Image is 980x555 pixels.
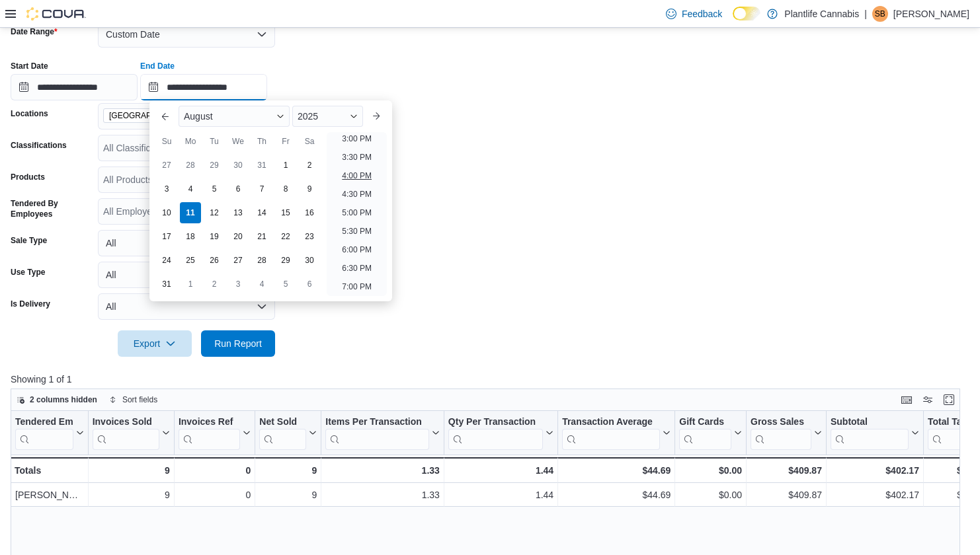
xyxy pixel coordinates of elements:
div: day-1 [180,274,201,295]
div: day-19 [204,226,225,247]
div: Fr [275,131,296,152]
button: Qty Per Transaction [448,416,553,450]
div: day-25 [180,250,201,271]
div: $402.17 [831,487,919,503]
div: Gross Sales [751,416,811,429]
label: End Date [140,61,175,71]
div: Gift Cards [679,416,731,429]
label: Tendered By Employees [11,198,93,219]
div: day-29 [275,250,296,271]
button: Items Per Transaction [325,416,440,450]
button: Display options [920,392,936,408]
div: Button. Open the month selector. August is currently selected. [179,106,290,127]
li: 4:00 PM [337,168,377,184]
div: Tu [204,131,225,152]
li: 6:30 PM [337,260,377,276]
div: day-31 [251,155,272,176]
span: 2 columns hidden [30,394,97,405]
span: Edmonton - Albany [103,108,229,123]
label: Locations [11,108,48,119]
button: 2 columns hidden [11,392,102,408]
div: Invoices Ref [179,416,240,450]
label: Classifications [11,140,67,151]
button: Invoices Ref [179,416,251,450]
div: day-18 [180,226,201,247]
div: day-31 [156,274,177,295]
div: day-5 [275,274,296,295]
div: day-12 [204,202,225,223]
img: Cova [26,7,86,20]
button: All [98,262,275,288]
div: $409.87 [751,487,822,503]
div: August, 2025 [155,153,321,296]
div: 1.33 [325,487,440,503]
label: Date Range [11,26,58,37]
div: [PERSON_NAME] [15,487,84,503]
div: Sa [299,131,320,152]
div: Invoices Ref [179,416,240,429]
div: 1.44 [448,462,553,478]
label: Products [11,172,45,182]
div: day-17 [156,226,177,247]
div: day-27 [227,250,249,271]
div: day-10 [156,202,177,223]
span: [GEOGRAPHIC_DATA] - [GEOGRAPHIC_DATA] [109,109,212,122]
div: We [227,131,249,152]
p: [PERSON_NAME] [893,6,969,22]
div: day-2 [299,155,320,176]
div: day-26 [204,250,225,271]
span: 2025 [298,111,318,122]
div: Qty Per Transaction [448,416,543,429]
div: day-20 [227,226,249,247]
div: Invoices Sold [93,416,159,450]
div: Transaction Average [562,416,660,429]
div: Transaction Average [562,416,660,450]
div: day-30 [227,155,249,176]
div: Total Tax [928,416,975,429]
label: Sale Type [11,235,47,246]
div: Subtotal [831,416,909,429]
div: $0.00 [679,462,742,478]
button: Invoices Sold [93,416,170,450]
button: Enter fullscreen [941,392,957,408]
div: Total Tax [928,416,975,450]
div: Th [251,131,272,152]
div: day-4 [180,178,201,200]
ul: Time [327,132,387,296]
div: Invoices Sold [93,416,159,429]
button: Subtotal [831,416,919,450]
button: Gross Sales [751,416,822,450]
div: day-2 [204,274,225,295]
div: day-4 [251,274,272,295]
div: Totals [15,462,84,478]
button: Next month [366,106,387,127]
button: Tendered Employee [15,416,84,450]
p: Showing 1 of 1 [11,373,969,386]
div: day-14 [251,202,272,223]
div: day-13 [227,202,249,223]
button: Run Report [201,330,275,357]
input: Press the down key to enter a popover containing a calendar. Press the escape key to close the po... [140,74,267,100]
div: day-7 [251,178,272,200]
div: day-6 [227,178,249,200]
div: day-15 [275,202,296,223]
div: 9 [93,487,170,503]
button: Previous Month [155,106,176,127]
li: 6:00 PM [337,242,377,258]
div: $409.87 [751,462,822,478]
div: day-27 [156,155,177,176]
div: Su [156,131,177,152]
div: $44.69 [562,462,671,478]
button: Sort fields [104,392,163,408]
button: Net Sold [259,416,317,450]
div: day-5 [204,178,225,200]
div: day-21 [251,226,272,247]
input: Dark Mode [733,7,760,20]
button: Keyboard shortcuts [899,392,915,408]
input: Press the down key to open a popover containing a calendar. [11,74,138,100]
div: day-6 [299,274,320,295]
button: Transaction Average [562,416,671,450]
div: day-29 [204,155,225,176]
span: Feedback [682,7,722,20]
div: Subtotal [831,416,909,450]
